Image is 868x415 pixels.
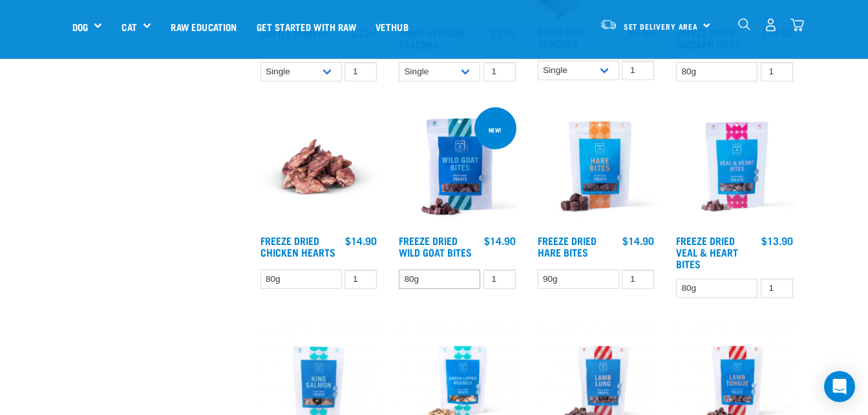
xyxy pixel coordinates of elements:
img: home-icon-1@2x.png [738,18,750,30]
a: Raw Education [161,1,246,52]
a: Vethub [366,1,418,52]
div: $14.90 [484,235,516,246]
a: Freeze Dried Wild Goat Bites [399,237,472,255]
input: 1 [622,270,654,290]
div: new! [483,120,507,140]
a: Freeze Dried Veal & Heart Bites [676,237,738,266]
div: $14.90 [622,235,654,246]
a: Dog [72,19,88,34]
img: Raw Essentials Freeze Dried Hare Bites [535,105,658,228]
input: 1 [622,61,654,81]
img: FD Chicken Hearts [257,105,381,228]
img: van-moving.png [600,19,617,30]
input: 1 [344,62,377,82]
img: Raw Essentials Freeze Dried Veal & Heart Bites Treats [673,105,796,228]
input: 1 [483,270,516,290]
div: Open Intercom Messenger [824,371,855,402]
a: Cat [122,19,136,34]
a: Freeze Dried Hare Bites [538,237,597,255]
div: $14.90 [345,235,377,246]
img: user.png [764,18,778,32]
input: 1 [344,270,377,290]
img: home-icon@2x.png [790,18,804,32]
div: $13.90 [761,235,793,246]
img: Raw Essentials Freeze Dried Wild Goat Bites PetTreats Product Shot [396,105,519,228]
input: 1 [483,62,516,82]
input: 1 [761,62,793,82]
span: Set Delivery Area [624,24,699,28]
a: Freeze Dried Chicken Hearts [260,237,335,255]
input: 1 [761,279,793,299]
a: Get started with Raw [247,1,366,52]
